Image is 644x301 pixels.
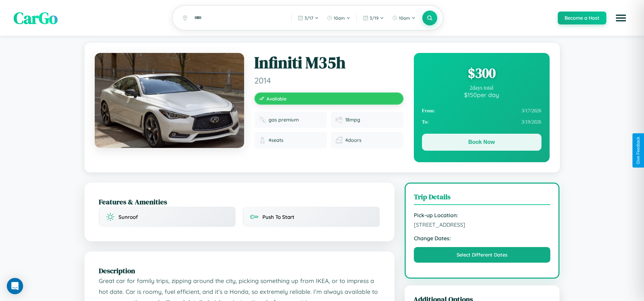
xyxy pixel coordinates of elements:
strong: From: [422,108,435,114]
img: Seats [259,137,266,144]
button: 3/19 [360,13,387,23]
span: 4 seats [269,137,283,143]
div: $ 150 per day [422,91,541,98]
h3: Trip Details [414,192,551,205]
button: Select Different Dates [414,247,551,263]
span: Sunroof [118,214,138,220]
strong: Change Dates: [414,235,551,242]
div: 3 / 17 / 2026 [422,105,541,116]
span: 3 / 17 [305,15,313,21]
strong: Pick-up Location: [414,212,551,219]
h1: Infiniti M35h [254,53,404,73]
span: 2014 [254,75,404,86]
div: Open Intercom Messenger [7,278,23,294]
div: Give Feedback [636,137,641,164]
button: Book Now [422,134,541,151]
span: 3 / 19 [370,15,379,21]
span: Push To Start [262,214,294,220]
div: 3 / 19 / 2026 [422,116,541,128]
span: [STREET_ADDRESS] [414,221,551,228]
img: Fuel type [259,116,266,123]
button: 3/17 [294,13,322,23]
h2: Description [99,266,380,276]
span: 4 doors [345,137,362,143]
img: Infiniti M35h 2014 [95,53,244,148]
h2: Features & Amenities [99,197,380,207]
img: Fuel efficiency [336,116,343,123]
button: Open menu [611,8,630,27]
strong: To: [422,119,429,125]
span: 10am [399,15,410,21]
button: 10am [389,13,419,23]
span: Available [266,96,287,101]
img: Doors [336,137,343,144]
div: $ 300 [422,64,541,82]
button: Become a Host [558,12,606,24]
button: 10am [324,13,354,23]
span: 18 mpg [345,117,360,123]
span: 10am [334,15,345,21]
div: 2 days total [422,85,541,91]
span: gas premium [269,117,299,123]
span: CarGo [14,7,58,29]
